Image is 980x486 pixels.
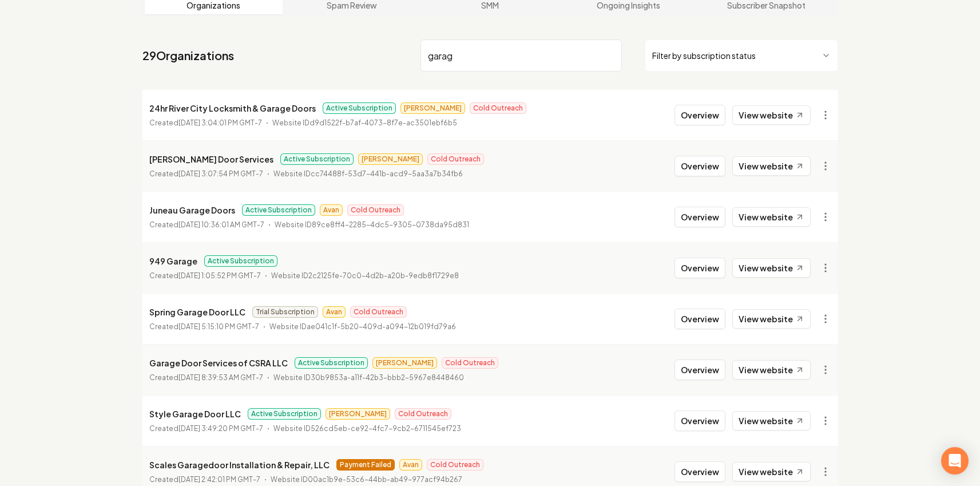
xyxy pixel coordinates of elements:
a: View website [732,105,811,125]
span: [PERSON_NAME] [358,153,423,165]
button: Overview [675,461,725,482]
p: [PERSON_NAME] Door Services [149,152,273,166]
div: Open Intercom Messenger [941,447,969,475]
span: Avan [399,459,422,471]
a: View website [732,411,811,430]
button: Overview [675,359,725,380]
time: [DATE] 3:07:54 PM GMT-7 [178,169,263,178]
p: Website ID 526cd5eb-ce92-4fc7-9cb2-6711545ef723 [273,423,461,434]
span: Cold Outreach [470,102,526,114]
p: Website ID 89ce8ff4-2285-4dc5-9305-0738da95d831 [275,219,469,231]
p: Website ID 00ac1b9e-53c6-44bb-ab49-977acf94b267 [271,474,462,485]
span: Cold Outreach [427,459,483,471]
span: Cold Outreach [427,153,484,165]
span: Active Subscription [204,255,277,267]
button: Overview [675,207,725,227]
p: Created [149,423,263,434]
span: [PERSON_NAME] [326,408,390,420]
p: Scales Garagedoor Installation & Repair, LLC [149,458,330,472]
p: 949 Garage [149,254,197,268]
p: Garage Door Services of CSRA LLC [149,356,288,370]
time: [DATE] 10:36:01 AM GMT-7 [178,220,264,229]
span: Avan [320,204,343,216]
button: Overview [675,105,725,125]
span: Active Subscription [280,153,354,165]
input: Search by name or ID [420,39,622,72]
p: Website ID d9d1522f-b7af-4073-8f7e-ac3501ebf6b5 [272,117,457,129]
p: Created [149,474,260,485]
time: [DATE] 5:15:10 PM GMT-7 [178,322,259,331]
a: View website [732,258,811,278]
span: [PERSON_NAME] [400,102,465,114]
span: Cold Outreach [350,306,407,318]
button: Overview [675,410,725,431]
p: Created [149,117,262,129]
time: [DATE] 1:05:52 PM GMT-7 [178,271,261,280]
span: [PERSON_NAME] [372,357,437,369]
a: View website [732,309,811,329]
button: Overview [675,258,725,278]
a: 29Organizations [142,48,234,64]
span: Cold Outreach [347,204,404,216]
a: View website [732,462,811,481]
p: Style Garage Door LLC [149,407,241,421]
span: Active Subscription [323,102,396,114]
span: Active Subscription [295,357,368,369]
p: Created [149,270,261,282]
time: [DATE] 2:42:01 PM GMT-7 [178,475,260,484]
time: [DATE] 3:49:20 PM GMT-7 [178,424,263,433]
p: Website ID cc74488f-53d7-441b-acd9-5aa3a7b34fb6 [273,168,463,180]
p: Website ID 30b9853a-a11f-42b3-bbb2-5967e8448460 [273,372,464,384]
span: Cold Outreach [395,408,451,420]
p: Spring Garage Door LLC [149,305,245,319]
p: Created [149,321,259,333]
p: Created [149,168,263,180]
p: Juneau Garage Doors [149,203,235,217]
p: Created [149,372,263,384]
p: Website ID 2c2125fe-70c0-4d2b-a20b-9edb8f1729e8 [271,270,459,282]
time: [DATE] 3:04:01 PM GMT-7 [178,118,262,127]
span: Avan [323,306,346,318]
button: Overview [675,156,725,176]
span: Cold Outreach [442,357,498,369]
p: Website ID ae041c1f-5b20-409d-a094-12b019fd79a6 [269,321,456,333]
span: Active Subscription [242,204,315,216]
a: View website [732,156,811,176]
button: Overview [675,309,725,329]
a: View website [732,207,811,227]
span: Trial Subscription [252,306,318,318]
a: View website [732,360,811,380]
p: 24hr River City Locksmith & Garage Doors [149,101,316,115]
p: Created [149,219,264,231]
span: Active Subscription [248,408,321,420]
span: Payment Failed [336,459,395,471]
time: [DATE] 8:39:53 AM GMT-7 [178,373,263,382]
